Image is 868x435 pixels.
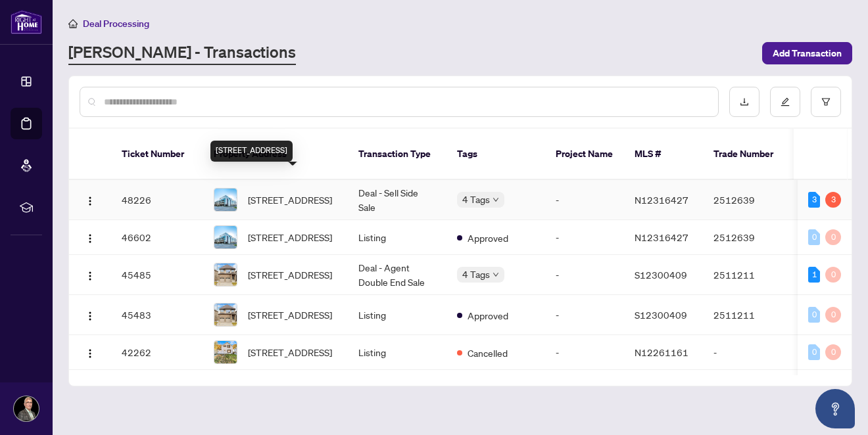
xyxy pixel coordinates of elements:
[214,226,237,248] img: thumbnail-img
[825,229,841,245] div: 0
[545,129,624,180] th: Project Name
[825,307,841,323] div: 0
[68,19,78,28] span: home
[111,129,203,180] th: Ticket Number
[703,255,795,295] td: 2511211
[468,308,508,323] span: Approved
[635,346,688,358] span: N12261161
[85,348,95,359] img: Logo
[85,233,95,244] img: Logo
[85,311,95,321] img: Logo
[703,220,795,255] td: 2512639
[348,335,446,370] td: Listing
[83,18,149,30] span: Deal Processing
[821,97,831,106] span: filter
[462,192,490,207] span: 4 Tags
[762,42,852,64] button: Add Transaction
[80,264,101,285] button: Logo
[635,231,688,243] span: N12316427
[635,194,688,206] span: N12316427
[348,180,446,220] td: Deal - Sell Side Sale
[808,307,820,323] div: 0
[80,227,101,248] button: Logo
[14,396,39,421] img: Profile Icon
[111,295,203,335] td: 45483
[80,304,101,325] button: Logo
[446,129,545,180] th: Tags
[624,129,703,180] th: MLS #
[635,269,687,281] span: S12300409
[111,255,203,295] td: 45485
[348,129,446,180] th: Transaction Type
[808,229,820,245] div: 0
[808,267,820,283] div: 1
[214,189,237,211] img: thumbnail-img
[825,267,841,283] div: 0
[111,220,203,255] td: 46602
[740,97,749,106] span: download
[825,192,841,208] div: 3
[468,346,508,360] span: Cancelled
[808,192,820,208] div: 3
[811,87,841,117] button: filter
[815,389,855,428] button: Open asap
[468,231,508,245] span: Approved
[85,196,95,206] img: Logo
[770,87,800,117] button: edit
[80,189,101,210] button: Logo
[545,335,624,370] td: -
[808,344,820,360] div: 0
[545,295,624,335] td: -
[214,341,237,363] img: thumbnail-img
[781,97,790,106] span: edit
[11,10,42,34] img: logo
[348,295,446,335] td: Listing
[348,255,446,295] td: Deal - Agent Double End Sale
[111,180,203,220] td: 48226
[545,220,624,255] td: -
[773,43,842,64] span: Add Transaction
[493,196,499,203] span: down
[248,345,332,359] span: [STREET_ADDRESS]
[214,263,237,286] img: thumbnail-img
[703,129,795,180] th: Trade Number
[545,180,624,220] td: -
[703,335,795,370] td: -
[210,141,293,162] div: [STREET_ADDRESS]
[80,342,101,363] button: Logo
[348,220,446,255] td: Listing
[493,271,499,278] span: down
[248,193,332,207] span: [STREET_ADDRESS]
[248,230,332,244] span: [STREET_ADDRESS]
[635,309,687,321] span: S12300409
[703,180,795,220] td: 2512639
[214,304,237,326] img: thumbnail-img
[703,295,795,335] td: 2511211
[825,344,841,360] div: 0
[248,267,332,282] span: [STREET_ADDRESS]
[85,271,95,281] img: Logo
[68,41,296,65] a: [PERSON_NAME] - Transactions
[111,335,203,370] td: 42262
[462,267,490,282] span: 4 Tags
[729,87,759,117] button: download
[248,308,332,322] span: [STREET_ADDRESS]
[545,255,624,295] td: -
[203,129,348,180] th: Property Address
